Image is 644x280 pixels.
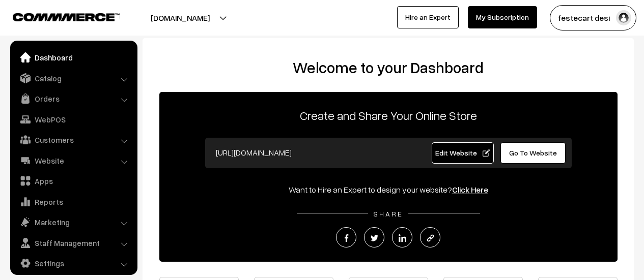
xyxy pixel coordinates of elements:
[13,10,102,22] a: COMMMERCE
[13,69,134,87] a: Catalog
[432,142,494,164] a: Edit Website
[397,6,459,28] a: Hire an Expert
[452,184,488,195] a: Click Here
[509,148,557,157] span: Go To Website
[159,106,618,125] p: Create and Share Your Online Store
[13,213,134,231] a: Marketing
[13,234,134,252] a: Staff Management
[468,6,537,28] a: My Subscription
[435,148,490,157] span: Edit Website
[13,48,134,67] a: Dashboard
[368,209,408,218] span: SHARE
[616,10,631,25] img: user
[500,142,566,164] a: Go To Website
[13,89,134,108] a: Orders
[13,254,134,272] a: Settings
[13,151,134,170] a: Website
[153,58,624,77] h2: Welcome to your Dashboard
[550,5,636,30] button: festecart desi
[13,13,120,21] img: COMMMERCE
[159,183,618,196] div: Want to Hire an Expert to design your website?
[13,172,134,190] a: Apps
[115,5,245,30] button: [DOMAIN_NAME]
[13,193,134,211] a: Reports
[13,110,134,129] a: WebPOS
[13,131,134,149] a: Customers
